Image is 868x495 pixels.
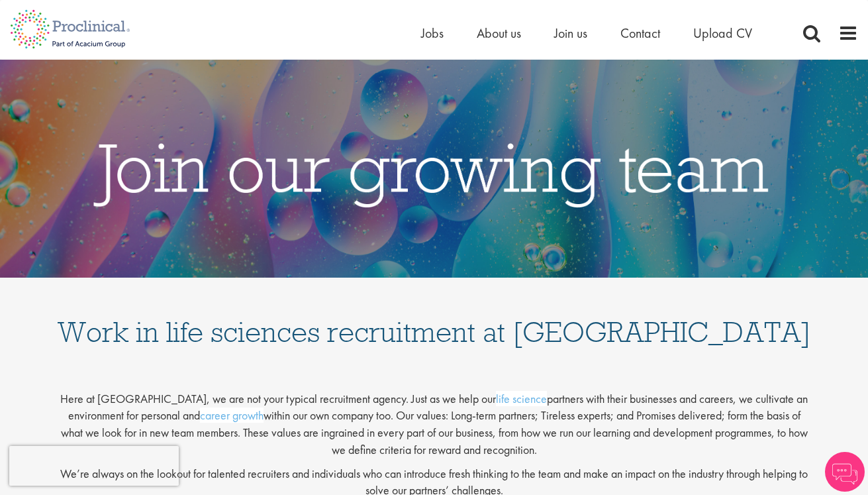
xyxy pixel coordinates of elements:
a: life science [496,391,547,406]
img: Chatbot [825,452,865,492]
a: About us [477,25,521,42]
a: Contact [620,25,660,42]
h1: Work in life sciences recruitment at [GEOGRAPHIC_DATA] [57,291,812,347]
a: Upload CV [693,25,752,42]
a: career growth [200,408,264,423]
a: Join us [554,25,587,42]
iframe: reCAPTCHA [9,446,179,486]
p: Here at [GEOGRAPHIC_DATA], we are not your typical recruitment agency. Just as we help our partne... [57,380,812,459]
a: Jobs [421,25,444,42]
